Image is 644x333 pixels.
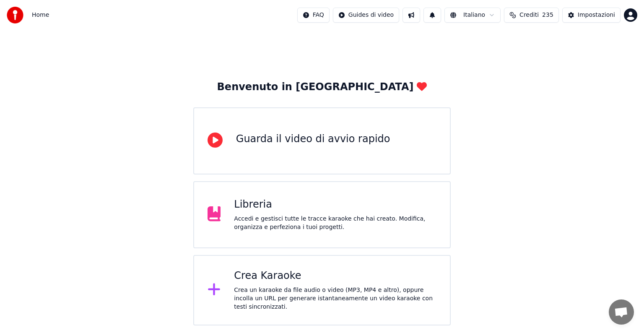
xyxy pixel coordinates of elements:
[234,215,436,232] div: Accedi e gestisci tutte le tracce karaoke che hai creato. Modifica, organizza e perfeziona i tuoi...
[234,286,436,311] div: Crea un karaoke da file audio o video (MP3, MP4 e altro), oppure incolla un URL per generare ista...
[32,11,49,19] nav: breadcrumb
[236,133,390,146] div: Guarda il video di avvio rapido
[609,299,634,325] div: Aprire la chat
[32,11,49,19] span: Home
[7,7,23,23] img: youka
[217,81,427,94] div: Benvenuto in [GEOGRAPHIC_DATA]
[234,198,436,211] div: Libreria
[562,8,621,23] button: Impostazioni
[578,11,615,19] div: Impostazioni
[234,269,436,283] div: Crea Karaoke
[542,11,553,19] span: 235
[333,8,399,23] button: Guides di video
[519,11,539,19] span: Crediti
[297,8,330,23] button: FAQ
[504,8,559,23] button: Crediti235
